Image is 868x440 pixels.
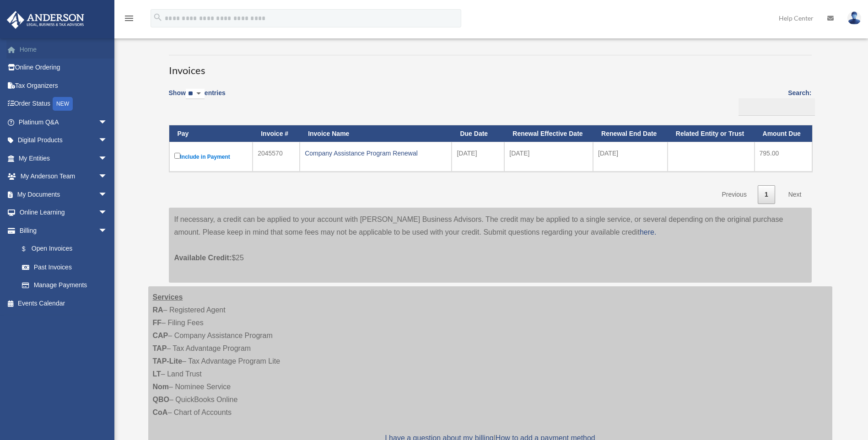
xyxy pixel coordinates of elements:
a: Order StatusNEW [6,95,121,113]
input: Include in Payment [174,153,180,159]
th: Due Date: activate to sort column ascending [452,125,504,142]
a: Next [782,185,809,204]
th: Invoice #: activate to sort column ascending [253,125,300,142]
strong: CAP [153,332,168,339]
span: arrow_drop_down [98,204,117,222]
span: arrow_drop_down [98,131,117,150]
a: Manage Payments [13,276,117,295]
span: $ [27,243,32,255]
strong: FF [153,319,162,327]
strong: CoA [153,408,168,416]
a: My Entitiesarrow_drop_down [6,149,121,167]
span: arrow_drop_down [98,185,117,204]
img: User Pic [847,11,861,25]
th: Pay: activate to sort column descending [169,125,253,142]
a: Previous [715,185,753,204]
a: menu [124,16,135,24]
a: Past Invoices [13,258,117,276]
input: Search: [739,98,815,116]
a: 1 [758,185,775,204]
a: My Anderson Teamarrow_drop_down [6,167,121,186]
a: here. [640,228,656,236]
a: Tax Organizers [6,76,121,95]
div: NEW [53,97,73,111]
select: Showentries [186,89,205,99]
td: 795.00 [755,142,812,172]
label: Show entries [169,87,226,108]
div: Company Assistance Program Renewal [305,147,447,160]
strong: RA [153,306,163,314]
p: $25 [174,239,806,264]
a: Home [6,40,121,59]
a: Online Learningarrow_drop_down [6,204,121,222]
span: arrow_drop_down [98,167,117,186]
td: [DATE] [593,142,668,172]
th: Invoice Name: activate to sort column ascending [300,125,452,142]
a: $Open Invoices [13,240,112,258]
span: arrow_drop_down [98,149,117,168]
span: Available Credit: [174,254,232,262]
a: Digital Productsarrow_drop_down [6,131,121,150]
strong: Services [153,293,183,301]
strong: LT [153,370,161,378]
strong: TAP [153,344,167,352]
strong: TAP-Lite [153,357,183,365]
label: Include in Payment [174,151,248,162]
strong: QBO [153,396,169,403]
img: Anderson Advisors Platinum Portal [4,11,87,29]
i: search [153,12,163,22]
th: Related Entity or Trust: activate to sort column ascending [668,125,755,142]
i: menu [124,13,135,24]
div: If necessary, a credit can be applied to your account with [PERSON_NAME] Business Advisors. The c... [169,208,812,283]
td: [DATE] [452,142,504,172]
td: [DATE] [504,142,593,172]
label: Search: [735,87,812,116]
span: arrow_drop_down [98,221,117,240]
th: Renewal Effective Date: activate to sort column ascending [504,125,593,142]
h3: Invoices [169,55,812,78]
a: Billingarrow_drop_down [6,221,117,240]
td: 2045570 [253,142,300,172]
strong: Nom [153,383,169,391]
th: Amount Due: activate to sort column ascending [755,125,812,142]
a: Platinum Q&Aarrow_drop_down [6,113,121,131]
a: Online Ordering [6,59,121,77]
a: Events Calendar [6,294,121,312]
th: Renewal End Date: activate to sort column ascending [593,125,668,142]
a: My Documentsarrow_drop_down [6,185,121,204]
span: arrow_drop_down [98,113,117,132]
